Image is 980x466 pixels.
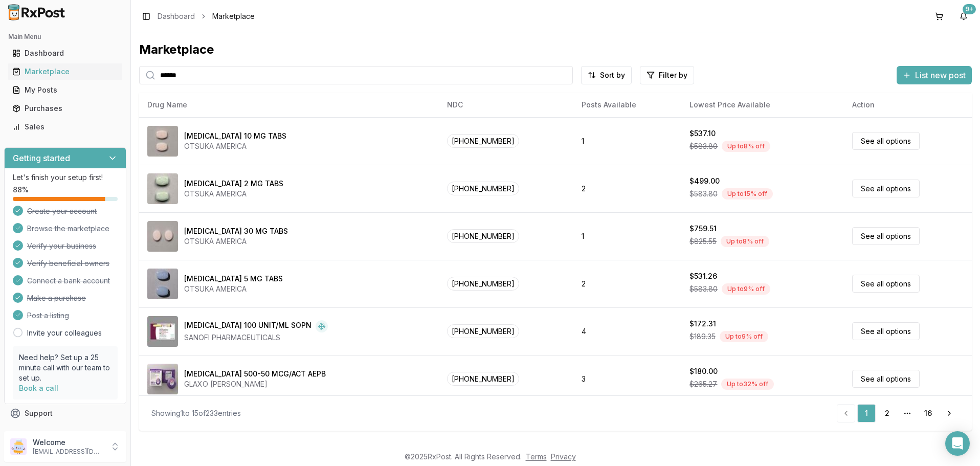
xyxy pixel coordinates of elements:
[13,185,29,195] span: 88 %
[897,66,972,84] button: List new post
[837,404,960,423] nav: pagination
[4,100,126,117] button: Purchases
[852,227,920,245] a: See all options
[184,284,283,294] div: OTSUKA AMERICA
[4,423,126,441] button: Feedback
[955,8,972,25] button: 9+
[27,206,97,216] span: Create your account
[689,366,718,376] div: $180.00
[184,274,283,284] div: [MEDICAL_DATA] 5 MG TABS
[852,180,920,197] a: See all options
[689,189,718,199] span: $583.80
[147,364,178,394] img: Advair Diskus 500-50 MCG/ACT AEPB
[8,81,122,99] a: My Posts
[939,404,960,423] a: Go to next page
[158,11,195,21] a: Dashboard
[27,328,102,338] a: Invite your colleagues
[439,93,573,117] th: NDC
[852,275,920,293] a: See all options
[689,284,718,294] span: $583.80
[689,379,717,389] span: $265.27
[13,152,70,164] h3: Getting started
[184,141,286,151] div: OTSUKA AMERICA
[689,176,720,186] div: $499.00
[8,99,122,118] a: Purchases
[147,173,178,204] img: Abilify 2 MG TABS
[4,82,126,98] button: My Posts
[19,384,58,392] a: Book a call
[184,226,288,236] div: [MEDICAL_DATA] 30 MG TABS
[27,310,69,321] span: Post a listing
[25,427,59,437] span: Feedback
[158,11,255,21] nav: breadcrumb
[640,66,694,84] button: Filter by
[721,236,769,247] div: Up to 8 % off
[151,408,241,418] div: Showing 1 to 15 of 233 entries
[184,179,283,189] div: [MEDICAL_DATA] 2 MG TABS
[852,370,920,388] a: See all options
[915,69,966,81] span: List new post
[681,93,844,117] th: Lowest Price Available
[8,118,122,136] a: Sales
[447,229,519,243] span: [PHONE_NUMBER]
[4,4,70,20] img: RxPost Logo
[8,33,122,41] h2: Main Menu
[4,45,126,61] button: Dashboard
[8,44,122,62] a: Dashboard
[13,172,118,183] p: Let's finish your setup first!
[600,70,625,80] span: Sort by
[551,452,576,461] a: Privacy
[573,355,681,403] td: 3
[447,182,519,195] span: [PHONE_NUMBER]
[722,188,773,199] div: Up to 15 % off
[19,352,112,383] p: Need help? Set up a 25 minute call with our team to set up.
[857,404,876,423] a: 1
[27,224,109,234] span: Browse the marketplace
[33,448,104,456] p: [EMAIL_ADDRESS][DOMAIN_NAME]
[447,134,519,148] span: [PHONE_NUMBER]
[184,369,326,379] div: [MEDICAL_DATA] 500-50 MCG/ACT AEPB
[139,41,972,58] div: Marketplace
[184,131,286,141] div: [MEDICAL_DATA] 10 MG TABS
[27,276,110,286] span: Connect a bank account
[27,241,96,251] span: Verify your business
[184,189,283,199] div: OTSUKA AMERICA
[689,271,717,281] div: $531.26
[147,269,178,299] img: Abilify 5 MG TABS
[12,103,118,114] div: Purchases
[4,63,126,80] button: Marketplace
[184,236,288,247] div: OTSUKA AMERICA
[689,141,718,151] span: $583.80
[573,307,681,355] td: 4
[33,437,104,448] p: Welcome
[12,122,118,132] div: Sales
[721,379,774,390] div: Up to 32 % off
[581,66,632,84] button: Sort by
[10,438,27,455] img: User avatar
[722,141,770,152] div: Up to 8 % off
[659,70,687,80] span: Filter by
[689,319,716,329] div: $172.31
[878,404,896,423] a: 2
[4,404,126,423] button: Support
[844,93,972,117] th: Action
[945,431,970,456] div: Open Intercom Messenger
[12,85,118,95] div: My Posts
[573,212,681,260] td: 1
[720,331,768,342] div: Up to 9 % off
[573,165,681,212] td: 2
[897,71,972,81] a: List new post
[447,372,519,386] span: [PHONE_NUMBER]
[963,4,976,14] div: 9+
[852,322,920,340] a: See all options
[147,126,178,157] img: Abilify 10 MG TABS
[212,11,255,21] span: Marketplace
[447,277,519,291] span: [PHONE_NUMBER]
[147,316,178,347] img: Admelog SoloStar 100 UNIT/ML SOPN
[12,48,118,58] div: Dashboard
[689,236,717,247] span: $825.55
[526,452,547,461] a: Terms
[722,283,770,295] div: Up to 9 % off
[184,320,311,332] div: [MEDICAL_DATA] 100 UNIT/ML SOPN
[447,324,519,338] span: [PHONE_NUMBER]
